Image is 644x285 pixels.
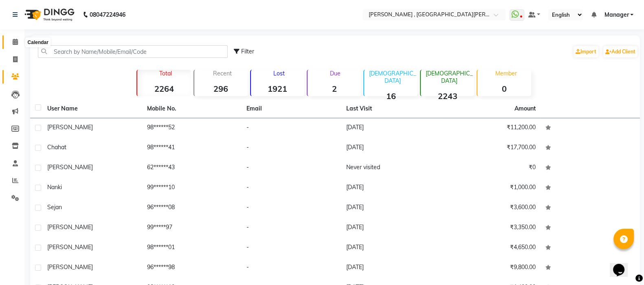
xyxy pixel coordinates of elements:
p: Total [141,70,191,77]
td: [DATE] [341,198,441,218]
strong: 16 [364,91,418,101]
th: Email [242,99,341,118]
b: 08047224946 [90,3,125,26]
p: Recent [198,70,248,77]
td: [DATE] [341,118,441,138]
th: Last Visit [341,99,441,118]
p: [DEMOGRAPHIC_DATA] [367,70,418,84]
iframe: chat widget [610,252,636,277]
td: ₹11,200.00 [441,118,541,138]
strong: 1921 [251,84,304,94]
img: logo [21,3,77,26]
td: [DATE] [341,258,441,278]
span: Chahat [47,144,66,151]
span: [PERSON_NAME] [47,263,93,271]
td: - [242,238,341,258]
span: sejan [47,203,62,211]
td: ₹4,650.00 [441,238,541,258]
input: Search by Name/Mobile/Email/Code [38,45,228,58]
td: - [242,258,341,278]
td: [DATE] [341,218,441,238]
strong: 2243 [421,91,474,101]
td: Never visited [341,158,441,178]
td: [DATE] [341,138,441,158]
span: [PERSON_NAME] [47,223,93,231]
span: Manager [604,11,629,19]
td: [DATE] [341,238,441,258]
td: ₹3,600.00 [441,198,541,218]
td: - [242,158,341,178]
a: Import [574,46,598,57]
strong: 296 [194,84,248,94]
td: - [242,198,341,218]
span: nanki [47,183,62,191]
span: [PERSON_NAME] [47,163,93,171]
td: ₹9,800.00 [441,258,541,278]
span: Filter [241,48,254,55]
td: ₹0 [441,158,541,178]
span: [PERSON_NAME] [47,243,93,251]
th: User Name [42,99,142,118]
td: [DATE] [341,178,441,198]
td: - [242,118,341,138]
td: ₹17,700.00 [441,138,541,158]
strong: 2 [308,84,361,94]
td: ₹3,350.00 [441,218,541,238]
strong: 2264 [137,84,191,94]
td: ₹1,000.00 [441,178,541,198]
td: - [242,138,341,158]
strong: 0 [477,84,531,94]
p: Lost [254,70,304,77]
span: [PERSON_NAME] [47,124,93,131]
th: Mobile No. [142,99,242,118]
td: - [242,178,341,198]
p: Member [481,70,531,77]
a: Add Client [603,46,637,57]
td: - [242,218,341,238]
p: [DEMOGRAPHIC_DATA] [424,70,474,84]
div: Calendar [26,38,51,47]
p: Due [309,70,361,77]
th: Amount [510,99,541,118]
